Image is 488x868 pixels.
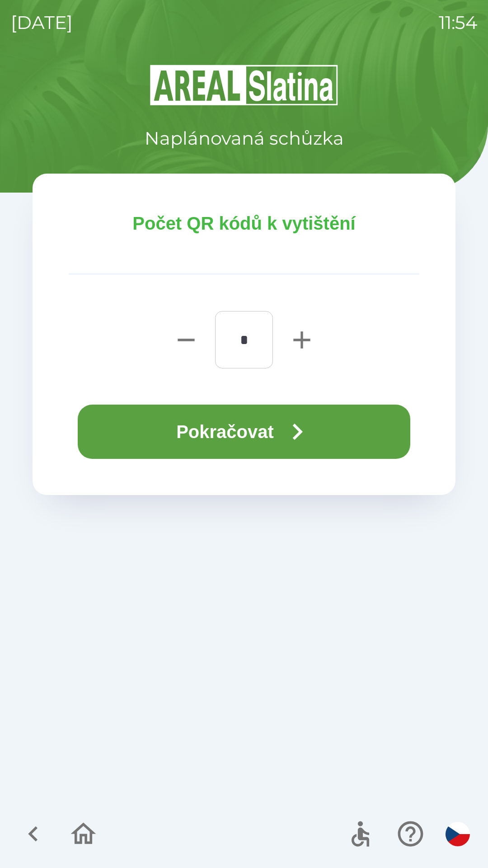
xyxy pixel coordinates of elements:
[446,822,470,846] img: cs flag
[78,405,410,459] button: Pokračovat
[11,9,73,36] p: [DATE]
[145,125,344,152] p: Naplánovaná schůzka
[33,63,455,107] img: Logo
[69,210,419,237] p: Počet QR kódů k vytištění
[439,9,477,36] p: 11:54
